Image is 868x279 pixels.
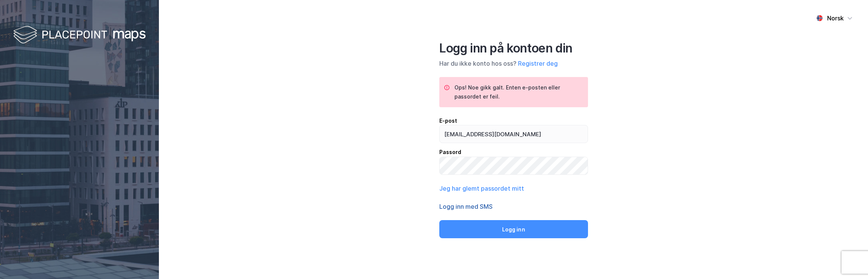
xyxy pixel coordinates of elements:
div: Logg inn på kontoen din [439,41,588,56]
button: Logg inn med SMS [439,202,493,211]
div: Ops! Noe gikk galt. Enten e-posten eller passordet er feil. [454,83,582,101]
button: Jeg har glemt passordet mitt [439,184,524,193]
div: E-post [439,116,588,125]
div: Norsk [827,14,844,23]
button: Registrer deg [518,59,558,68]
iframe: Chat Widget [830,243,868,279]
div: Har du ikke konto hos oss? [439,59,588,68]
img: logo-white.f07954bde2210d2a523dddb988cd2aa7.svg [13,24,146,46]
div: Passord [439,148,588,157]
button: Logg inn [439,220,588,238]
